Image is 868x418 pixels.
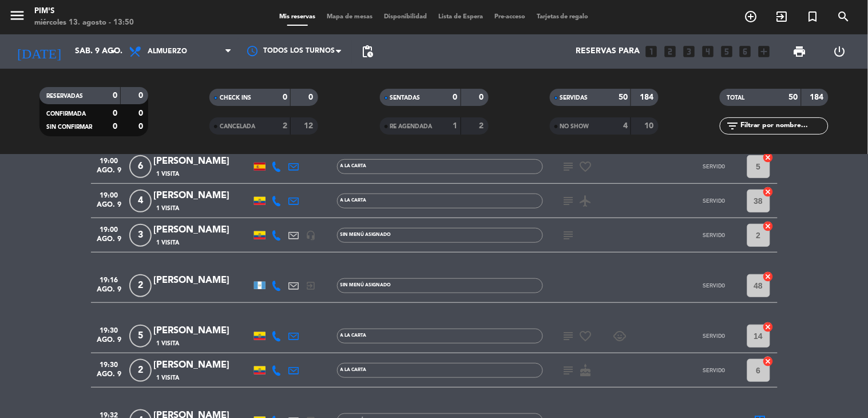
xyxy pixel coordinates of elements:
[453,93,458,101] strong: 0
[95,273,124,286] span: 19:16
[763,186,774,198] i: cancel
[579,194,593,208] i: airplanemode_active
[703,198,726,204] span: SERVIDO
[686,224,743,247] button: SERVIDO
[9,7,26,24] i: menu
[95,188,124,201] span: 19:00
[739,120,828,132] input: Filtrar por nombre...
[46,111,86,117] span: CONFIRMADA
[154,358,251,373] div: [PERSON_NAME]
[763,152,774,163] i: cancel
[34,6,134,17] div: Pim's
[763,321,774,333] i: cancel
[129,325,152,348] span: 5
[309,93,316,101] strong: 0
[579,329,593,343] i: favorite_border
[113,123,117,131] strong: 0
[820,34,859,69] div: LOG OUT
[95,286,124,299] span: ago. 9
[154,324,251,338] div: [PERSON_NAME]
[531,14,594,20] span: Tarjetas de regalo
[129,190,152,212] span: 4
[686,325,743,348] button: SERVIDO
[340,368,367,372] span: A la Carta
[34,17,134,29] div: miércoles 13. agosto - 13:50
[113,109,117,117] strong: 0
[154,223,251,238] div: [PERSON_NAME]
[560,124,589,129] span: NO SHOW
[154,188,251,203] div: [PERSON_NAME]
[619,93,628,101] strong: 50
[613,329,627,343] i: child_care
[129,224,152,247] span: 3
[157,238,180,247] span: 1 Visita
[340,198,367,203] span: A la Carta
[562,364,576,377] i: subject
[640,93,656,101] strong: 184
[775,10,789,23] i: exit_to_app
[129,155,152,178] span: 6
[148,48,187,56] span: Almuerzo
[837,10,851,23] i: search
[95,370,124,384] span: ago. 9
[686,359,743,382] button: SERVIDO
[157,339,180,348] span: 1 Visita
[378,14,433,20] span: Disponibilidad
[46,124,92,130] span: SIN CONFIRMAR
[304,122,316,130] strong: 12
[95,222,124,235] span: 19:00
[479,122,486,130] strong: 2
[479,93,486,101] strong: 0
[806,10,820,23] i: turned_in_not
[340,333,367,338] span: A la Carta
[129,359,152,382] span: 2
[727,95,744,101] span: TOTAL
[157,373,180,382] span: 1 Visita
[744,10,758,23] i: add_circle_outline
[703,333,726,339] span: SERVIDO
[46,93,83,99] span: RESERVADAS
[700,44,715,59] i: looks_4
[321,14,378,20] span: Mapa de mesas
[340,283,391,287] span: Sin menú asignado
[106,45,120,58] i: arrow_drop_down
[757,44,772,59] i: add_box
[810,93,826,101] strong: 184
[763,356,774,367] i: cancel
[390,95,421,101] span: SENTADAS
[703,232,726,238] span: SERVIDO
[95,167,124,180] span: ago. 9
[274,14,321,20] span: Mis reservas
[738,44,753,59] i: looks_6
[306,281,316,291] i: exit_to_app
[154,154,251,169] div: [PERSON_NAME]
[763,271,774,282] i: cancel
[719,44,734,59] i: looks_5
[789,93,798,101] strong: 50
[283,93,287,101] strong: 0
[157,204,180,213] span: 1 Visita
[663,44,677,59] i: looks_two
[579,364,593,377] i: cake
[306,230,316,240] i: headset_mic
[489,14,531,20] span: Pre-acceso
[686,190,743,212] button: SERVIDO
[562,194,576,208] i: subject
[623,122,628,130] strong: 4
[579,160,593,173] i: favorite_border
[562,228,576,242] i: subject
[644,44,659,59] i: looks_one
[562,329,576,343] i: subject
[833,45,846,58] i: power_settings_new
[644,122,656,130] strong: 10
[340,232,391,237] span: Sin menú asignado
[138,123,145,131] strong: 0
[95,357,124,370] span: 19:30
[763,220,774,232] i: cancel
[220,95,251,101] span: CHECK INS
[726,119,739,133] i: filter_list
[562,160,576,173] i: subject
[95,235,124,249] span: ago. 9
[95,201,124,214] span: ago. 9
[9,7,26,28] button: menu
